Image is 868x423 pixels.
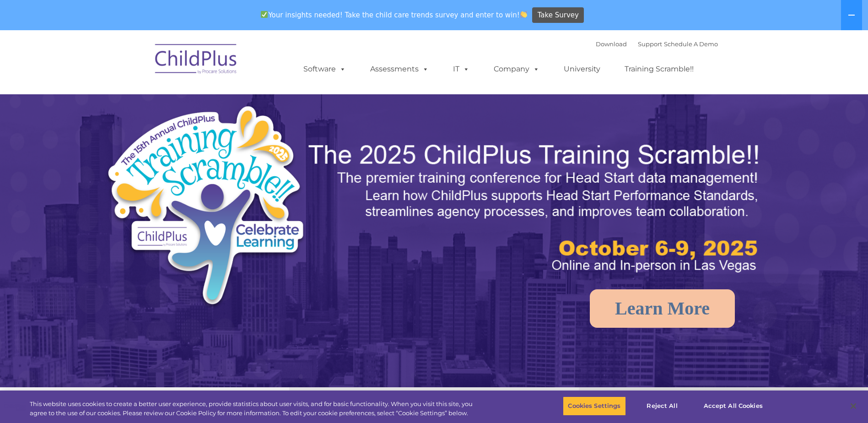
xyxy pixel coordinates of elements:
[261,11,268,18] img: ✅
[555,60,609,78] a: University
[257,6,531,24] span: Your insights needed! Take the child care trends survey and enter to win!
[294,60,355,78] a: Software
[615,60,703,78] a: Training Scramble!!
[485,60,549,78] a: Company
[563,396,625,416] button: Cookies Settings
[638,40,662,48] a: Support
[596,40,718,48] font: |
[532,7,584,23] a: Take Survey
[596,40,627,48] a: Download
[634,396,691,416] button: Reject All
[538,7,579,23] span: Take Survey
[699,396,768,416] button: Accept All Cookies
[664,40,718,48] a: Schedule A Demo
[843,396,863,416] button: Close
[444,60,479,78] a: IT
[590,289,735,328] a: Learn More
[151,38,242,83] img: ChildPlus by Procare Solutions
[361,60,438,78] a: Assessments
[30,400,477,418] div: This website uses cookies to create a better user experience, provide statistics about user visit...
[520,11,527,18] img: 👏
